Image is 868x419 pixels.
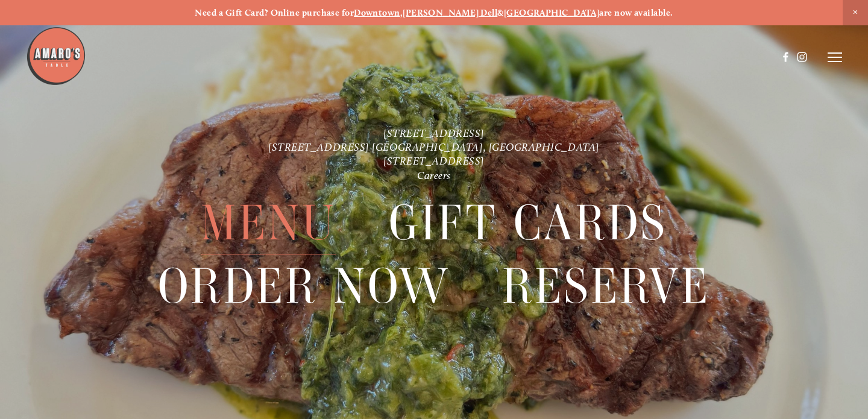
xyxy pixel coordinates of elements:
[403,7,497,18] a: [PERSON_NAME] Dell
[599,7,673,18] strong: are now available.
[400,7,403,18] strong: ,
[497,7,503,18] strong: &
[201,192,336,254] a: Menu
[389,192,668,254] span: Gift Cards
[195,7,354,18] strong: Need a Gift Card? Online purchase for
[504,7,600,18] a: [GEOGRAPHIC_DATA]
[383,127,485,139] a: [STREET_ADDRESS]
[354,7,400,18] a: Downtown
[417,169,451,181] a: Careers
[158,255,450,318] span: Order Now
[389,192,668,254] a: Gift Cards
[158,255,450,317] a: Order Now
[383,154,485,167] a: [STREET_ADDRESS]
[502,255,709,317] a: Reserve
[268,140,600,153] a: [STREET_ADDRESS] [GEOGRAPHIC_DATA], [GEOGRAPHIC_DATA]
[502,255,709,318] span: Reserve
[26,26,86,86] img: Amaro's Table
[201,192,336,254] span: Menu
